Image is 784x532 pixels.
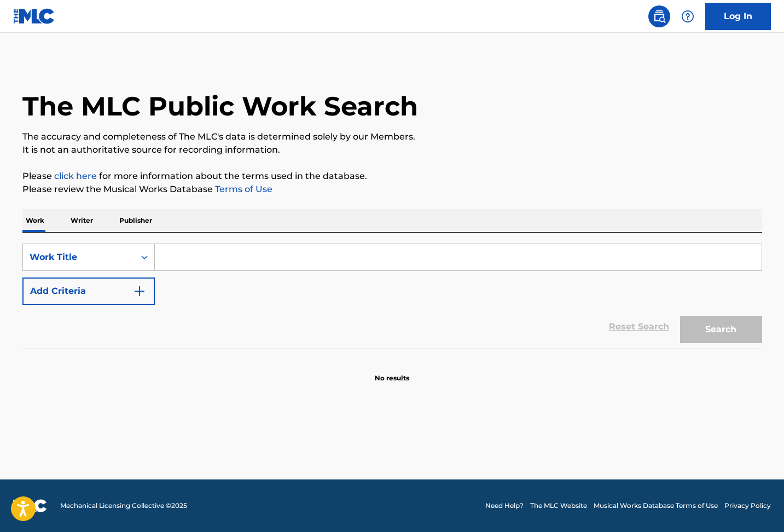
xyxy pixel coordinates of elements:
p: Please for more information about the terms used in the database. [22,170,762,183]
p: Work [22,209,48,232]
p: No results [375,360,409,383]
p: It is not an authoritative source for recording information. [22,143,762,157]
a: click here [54,171,97,181]
a: Public Search [648,5,670,27]
a: Musical Works Database Terms of Use [594,501,718,511]
h1: The MLC Public Work Search [22,90,418,123]
button: Add Criteria [22,277,155,305]
p: The accuracy and completeness of The MLC's data is determined solely by our Members. [22,130,762,143]
img: search [653,10,666,23]
form: Search Form [22,244,762,349]
a: The MLC Website [530,501,587,511]
img: 9d2ae6d4665cec9f34b9.svg [133,285,146,298]
a: Terms of Use [213,184,272,194]
img: help [681,10,694,23]
div: Help [677,5,699,27]
a: Need Help? [485,501,524,511]
span: Mechanical Licensing Collective © 2025 [60,501,187,511]
img: logo [13,499,47,512]
p: Please review the Musical Works Database [22,183,762,196]
a: Log In [705,3,771,30]
div: Work Title [30,251,128,264]
p: Writer [67,209,96,232]
a: Privacy Policy [724,501,771,511]
img: MLC Logo [13,8,55,24]
p: Publisher [116,209,155,232]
